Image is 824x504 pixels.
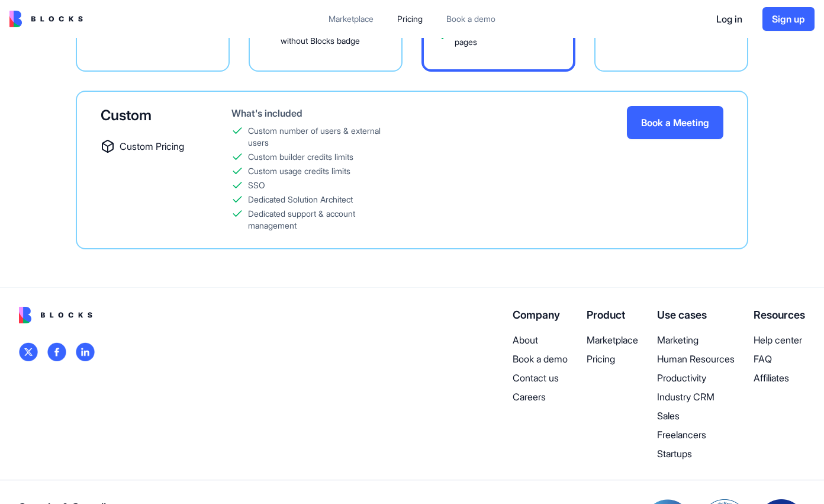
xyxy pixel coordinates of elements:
button: Log in [706,7,753,31]
a: Marketing [657,333,735,347]
div: Book a demo [446,13,495,25]
a: Marketplace [587,333,638,347]
div: Pricing [397,13,423,25]
div: Custom [101,106,194,125]
div: SSO [248,179,265,191]
a: Affiliates [754,371,805,385]
div: Custom number of users & external users [248,125,397,149]
span: Custom Pricing [120,139,184,153]
a: Help center [754,333,805,347]
a: Book a demo [437,8,505,30]
img: logo [9,11,83,27]
a: Freelancers [657,428,735,442]
button: Sign up [762,7,815,31]
a: Pricing [388,8,432,30]
div: Custom builder credits limits [248,151,353,163]
a: Book a demo [513,352,568,366]
img: logo [47,342,66,361]
a: Industry CRM [657,390,735,404]
a: Sales [657,409,735,423]
div: Custom usage credits limits [248,165,350,177]
a: Startups [657,447,735,461]
a: FAQ [754,352,805,366]
img: logo [19,307,92,323]
span: Company [513,309,560,321]
span: Product [587,309,625,321]
a: CustomCustom PricingWhat's includedCustom number of users & external usersCustom builder credits ... [76,91,748,249]
a: Human Resources [657,352,735,366]
a: Productivity [657,371,735,385]
div: What's included [231,106,397,120]
div: Marketplace [329,13,374,25]
div: Dedicated support & account management [248,208,397,232]
img: logo [19,342,38,361]
div: Dedicated Solution Architect [248,194,353,206]
img: logo [76,342,95,361]
button: Book a Meeting [627,106,723,139]
a: Careers [513,390,568,404]
span: Resources [754,309,805,321]
a: Contact us [513,371,568,385]
a: Marketplace [319,8,383,30]
a: About [513,333,568,347]
span: Use cases [657,309,707,321]
a: Pricing [587,352,638,366]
